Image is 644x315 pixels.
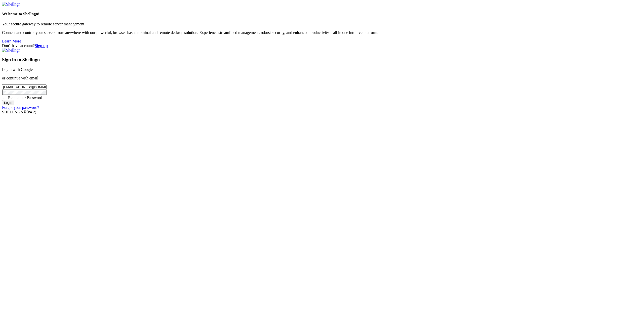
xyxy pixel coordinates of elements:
h4: Welcome to Shellngn! [2,12,642,16]
a: Forgot your password? [2,105,39,110]
input: Login [2,100,14,105]
input: Email address [2,84,47,90]
a: Learn More [2,39,21,43]
b: NGN [15,110,24,114]
span: Remember Password [8,96,42,100]
a: Sign up [35,43,48,48]
input: Remember Password [3,96,6,99]
img: Shellngn [2,48,20,53]
a: Login with Google [2,67,33,72]
span: 4.2.0 [27,110,36,114]
div: Don't have account? [2,43,642,48]
h3: Sign in to Shellngn [2,57,642,63]
p: Connect and control your servers from anywhere with our powerful, browser-based terminal and remo... [2,30,642,35]
span: SHELL © [2,110,36,114]
img: Shellngn [2,2,20,7]
p: Your secure gateway to remote server management. [2,22,642,26]
p: or continue with email: [2,76,642,80]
